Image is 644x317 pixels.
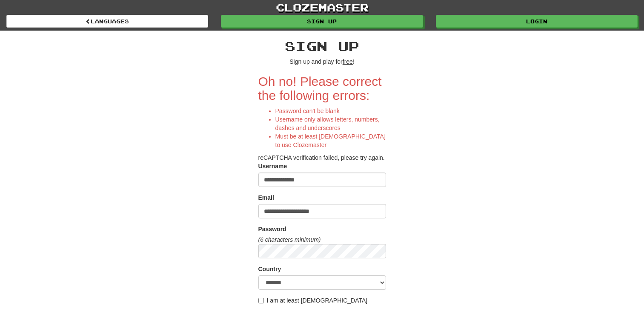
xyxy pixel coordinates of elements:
h2: Oh no! Please correct the following errors: [258,74,386,102]
h2: Sign up [258,39,386,53]
li: Username only allows letters, numbers, dashes and underscores [275,115,386,132]
label: Country [258,265,281,273]
em: (6 characters minimum) [258,236,321,243]
label: Username [258,162,287,170]
input: I am at least [DEMOGRAPHIC_DATA] [258,298,264,303]
p: Sign up and play for ! [258,57,386,66]
a: Login [436,15,638,28]
label: Email [258,193,274,202]
u: free [343,58,353,65]
a: Languages [6,15,208,28]
label: Password [258,225,286,233]
label: I am at least [DEMOGRAPHIC_DATA] [258,296,368,305]
li: Must be at least [DEMOGRAPHIC_DATA] to use Clozemaster [275,132,386,149]
a: Sign up [221,15,423,28]
li: Password can't be blank [275,107,386,115]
